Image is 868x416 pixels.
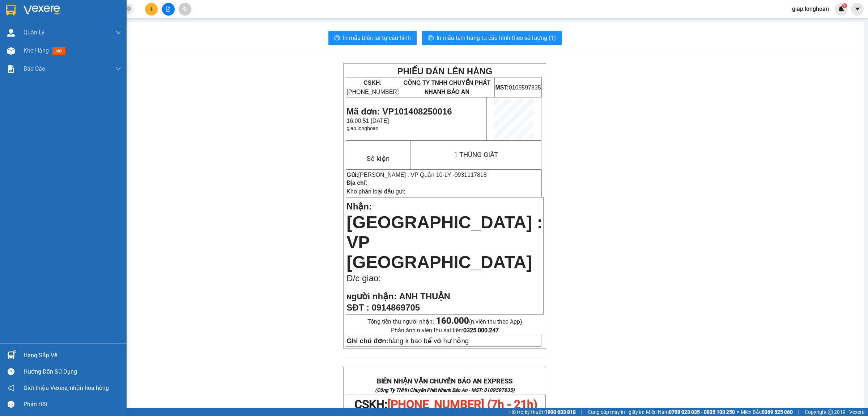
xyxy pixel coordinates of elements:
[741,408,793,416] span: Miền Bắc
[24,47,49,54] span: Kho hàng
[842,3,847,8] sup: 1
[8,368,14,375] span: question-circle
[145,3,158,16] button: plus
[14,350,16,353] sup: 1
[358,172,443,178] span: [PERSON_NAME] : VP Quận 10
[179,3,191,16] button: aim
[346,125,378,131] span: giap.longhoan
[7,351,15,359] img: warehouse-icon
[495,84,509,91] strong: MST:
[346,213,542,272] span: [GEOGRAPHIC_DATA] : VP [GEOGRAPHIC_DATA]
[762,409,793,415] strong: 0369 525 060
[354,398,537,411] span: CSKH:
[127,7,131,11] span: close-circle
[454,151,498,159] span: 1 THÙNG GIẤT
[149,7,154,12] span: plus
[6,5,16,16] img: logo-vxr
[843,3,846,8] span: 1
[162,3,175,16] button: file-add
[403,80,490,95] span: CÔNG TY TNHH CHUYỂN PHÁT NHANH BẢO AN
[346,337,388,345] strong: Ghi chú đơn:
[391,327,499,334] span: Phản ánh n.viên thu sai tiền:
[375,387,515,393] strong: (Công Ty TNHH Chuyển Phát Nhanh Bảo An - MST: 0109597835)
[367,155,390,163] span: Số kiện
[328,31,417,45] button: printerIn mẫu biên lai tự cấu hình
[397,66,492,76] strong: PHIẾU DÁN LÊN HÀNG
[737,411,739,413] span: ⚪️
[24,366,121,377] div: Hướng dẫn sử dụng
[346,118,389,124] span: 16:00:51 [DATE]
[463,327,499,334] strong: 0325.000.247
[115,30,121,36] span: down
[352,291,397,301] span: gười nhận:
[346,293,396,301] strong: N
[7,47,15,55] img: warehouse-icon
[422,31,562,45] button: printerIn mẫu tem hàng tự cấu hình theo số lượng (1)
[346,180,367,186] strong: Địa chỉ:
[5,28,155,56] span: CSKH:
[495,84,541,91] span: 0109597835
[786,4,835,13] span: giap.longhoan
[387,398,537,411] span: [PHONE_NUMBER] (7h - 21h)
[8,384,14,391] span: notification
[24,350,121,361] div: Hàng sắp về
[588,408,644,416] span: Cung cấp máy in - giấy in:
[509,408,576,416] span: Hỗ trợ kỹ thuật:
[334,35,340,42] span: printer
[346,303,369,312] strong: SĐT :
[166,7,171,12] span: file-add
[669,409,735,415] strong: 0708 023 035 - 0935 103 250
[455,172,487,178] span: 0931117818
[346,80,399,95] span: [PHONE_NUMBER]
[7,29,15,37] img: warehouse-icon
[436,316,469,326] strong: 160.000
[367,318,522,325] span: Tổng tiền thu người nhận:
[24,64,45,73] span: Báo cáo
[346,107,452,116] span: Mã đơn: VP101408250016
[428,35,434,42] span: printer
[377,377,512,385] strong: BIÊN NHẬN VẬN CHUYỂN BẢO AN EXPRESS
[838,6,844,12] img: icon-new-feature
[437,33,556,42] span: In mẫu tem hàng tự cấu hình theo số lượng (1)
[346,172,358,178] strong: Gửi:
[52,47,65,55] span: mới
[346,337,469,345] span: hàng k bao bể vỡ hư hỏng
[24,383,109,392] span: Giới thiệu Vexere, nhận hoa hồng
[828,409,833,415] span: copyright
[8,401,14,408] span: message
[798,408,799,416] span: |
[346,273,381,283] span: Đ/c giao:
[24,28,44,37] span: Quản Lý
[646,408,735,416] span: Miền Nam
[115,66,121,72] span: down
[372,303,420,312] span: 0914869705
[346,201,372,211] span: Nhận:
[9,20,149,26] strong: (Công Ty TNHH Chuyển Phát Nhanh Bảo An - MST: 0109597835)
[182,7,187,12] span: aim
[24,399,121,410] div: Phản hồi
[346,188,405,195] span: Kho phân loại đầu gửi:
[444,172,487,178] span: LY -
[581,408,582,416] span: |
[343,33,411,42] span: In mẫu biên lai tự cấu hình
[7,65,15,73] img: solution-icon
[442,172,486,178] span: -
[851,3,864,16] button: caret-down
[12,11,147,18] strong: BIÊN NHẬN VẬN CHUYỂN BẢO AN EXPRESS
[127,6,131,13] span: close-circle
[545,409,576,415] strong: 1900 633 818
[854,6,861,12] span: caret-down
[399,291,450,301] span: ANH THUẬN
[436,318,522,325] span: (n.viên thu theo App)
[363,80,382,86] strong: CSKH:
[38,28,155,56] span: [PHONE_NUMBER] (7h - 21h)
